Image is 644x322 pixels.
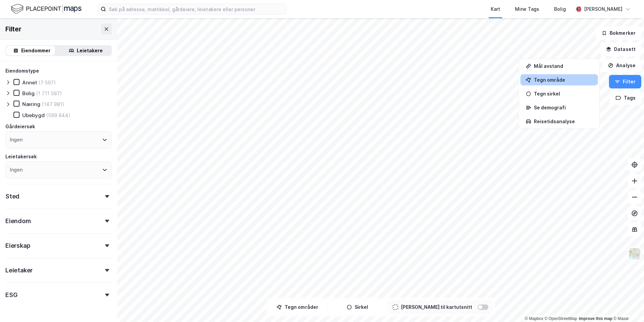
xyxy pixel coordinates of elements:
div: (147 981) [42,101,64,107]
div: Ingen [10,136,23,144]
div: Eiendom [5,217,31,225]
button: Datasett [600,43,641,56]
div: Leietaker [5,266,33,274]
div: [PERSON_NAME] [584,5,622,13]
button: Tags [610,91,641,105]
div: Næring [22,101,40,107]
img: Z [628,247,641,260]
button: Analyse [602,59,641,72]
div: Reisetidsanalyse [534,118,592,124]
div: Sted [5,192,20,200]
div: Mine Tags [515,5,539,13]
div: Tegn sirkel [534,91,592,97]
div: Leietakere [77,47,103,55]
a: Improve this map [579,316,612,321]
a: OpenStreetMap [545,316,577,321]
img: logo.f888ab2527a4732fd821a326f86c7f29.svg [11,3,82,15]
button: Bokmerker [596,26,641,40]
div: Eiendomstype [5,67,39,75]
div: Ingen [10,166,23,174]
div: Filter [5,24,22,34]
a: Mapbox [525,316,543,321]
div: Eierskap [5,242,30,250]
iframe: Chat Widget [610,290,644,322]
div: Tegn område [534,77,592,83]
button: Filter [609,75,641,88]
div: Kontrollprogram for chat [610,290,644,322]
div: ESG [5,291,17,299]
div: (599 844) [46,112,70,118]
input: Søk på adresse, matrikkel, gårdeiere, leietakere eller personer [106,4,286,14]
div: Gårdeiersøk [5,123,35,131]
div: Annet [22,79,37,86]
div: Ubebygd [22,112,45,118]
button: Tegn områder [269,300,326,314]
div: Eiendommer [21,47,51,55]
button: Sirkel [329,300,386,314]
div: Kart [491,5,500,13]
div: Se demografi [534,105,592,110]
div: (7 597) [38,79,56,86]
div: (1 711 587) [36,90,62,97]
div: Leietakersøk [5,153,37,161]
div: Bolig [22,90,35,97]
div: Mål avstand [534,63,592,69]
div: [PERSON_NAME] til kartutsnitt [401,303,472,311]
div: Bolig [554,5,566,13]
